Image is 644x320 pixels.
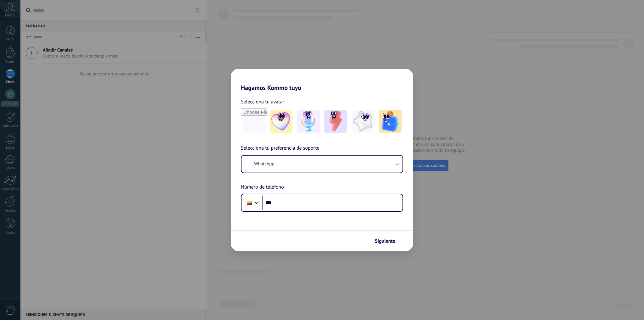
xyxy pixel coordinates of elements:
img: -5.jpeg [379,110,402,133]
span: Siguiente [375,239,395,243]
span: WhatsApp [254,161,274,167]
img: -1.jpeg [270,110,292,133]
button: Siguiente [372,236,404,246]
img: -2.jpeg [297,110,320,133]
img: -4.jpeg [352,110,374,133]
button: WhatsApp [241,156,402,173]
img: -3.jpeg [324,110,347,133]
span: Selecciona tu avatar [241,98,284,106]
span: Selecciona tu preferencia de soporte [241,144,319,152]
span: Número de teléfono [241,183,284,191]
div: Colombia: + 57 [243,196,255,209]
h2: Hagamos Kommo tuyo [231,69,413,91]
